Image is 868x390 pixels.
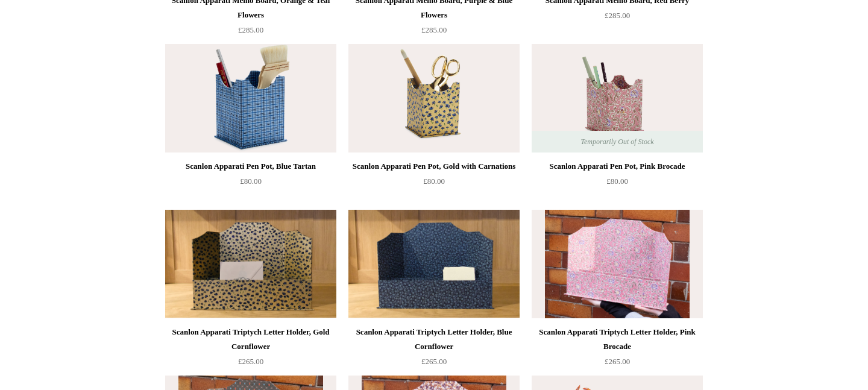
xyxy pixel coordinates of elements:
img: Scanlon Apparati Pen Pot, Pink Brocade [532,44,703,153]
div: Scanlon Apparati Triptych Letter Holder, Pink Brocade [535,325,700,354]
span: £285.00 [605,11,630,20]
a: Scanlon Apparati Triptych Letter Holder, Gold Cornflower Scanlon Apparati Triptych Letter Holder,... [165,210,336,318]
a: Scanlon Apparati Pen Pot, Pink Brocade Scanlon Apparati Pen Pot, Pink Brocade Temporarily Out of ... [532,44,703,153]
span: £265.00 [605,357,630,366]
a: Scanlon Apparati Triptych Letter Holder, Pink Brocade Scanlon Apparati Triptych Letter Holder, Pi... [532,210,703,318]
img: Scanlon Apparati Triptych Letter Holder, Gold Cornflower [165,210,336,318]
span: £265.00 [238,357,263,366]
span: £80.00 [240,177,262,186]
img: Scanlon Apparati Pen Pot, Gold with Carnations [348,44,520,153]
img: Scanlon Apparati Triptych Letter Holder, Blue Cornflower [348,210,520,318]
div: Scanlon Apparati Pen Pot, Gold with Carnations [351,159,517,174]
a: Scanlon Apparati Pen Pot, Blue Tartan Scanlon Apparati Pen Pot, Blue Tartan [165,44,336,153]
a: Scanlon Apparati Pen Pot, Pink Brocade £80.00 [532,159,703,209]
a: Scanlon Apparati Triptych Letter Holder, Gold Cornflower £265.00 [165,325,336,374]
span: £265.00 [421,357,447,366]
a: Scanlon Apparati Pen Pot, Gold with Carnations £80.00 [348,159,520,209]
div: Scanlon Apparati Pen Pot, Pink Brocade [535,159,700,174]
img: Scanlon Apparati Triptych Letter Holder, Pink Brocade [532,210,703,318]
div: Scanlon Apparati Triptych Letter Holder, Blue Cornflower [351,325,517,354]
div: Scanlon Apparati Triptych Letter Holder, Gold Cornflower [168,325,333,354]
img: Scanlon Apparati Pen Pot, Blue Tartan [165,44,336,153]
span: Temporarily Out of Stock [568,131,665,153]
a: Scanlon Apparati Pen Pot, Blue Tartan £80.00 [165,159,336,209]
span: £285.00 [238,25,263,34]
div: Scanlon Apparati Pen Pot, Blue Tartan [168,159,333,174]
a: Scanlon Apparati Triptych Letter Holder, Blue Cornflower Scanlon Apparati Triptych Letter Holder,... [348,210,520,318]
span: £80.00 [606,177,628,186]
a: Scanlon Apparati Triptych Letter Holder, Blue Cornflower £265.00 [348,325,520,374]
span: £285.00 [421,25,447,34]
a: Scanlon Apparati Pen Pot, Gold with Carnations Scanlon Apparati Pen Pot, Gold with Carnations [348,44,520,153]
a: Scanlon Apparati Triptych Letter Holder, Pink Brocade £265.00 [532,325,703,374]
span: £80.00 [423,177,445,186]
